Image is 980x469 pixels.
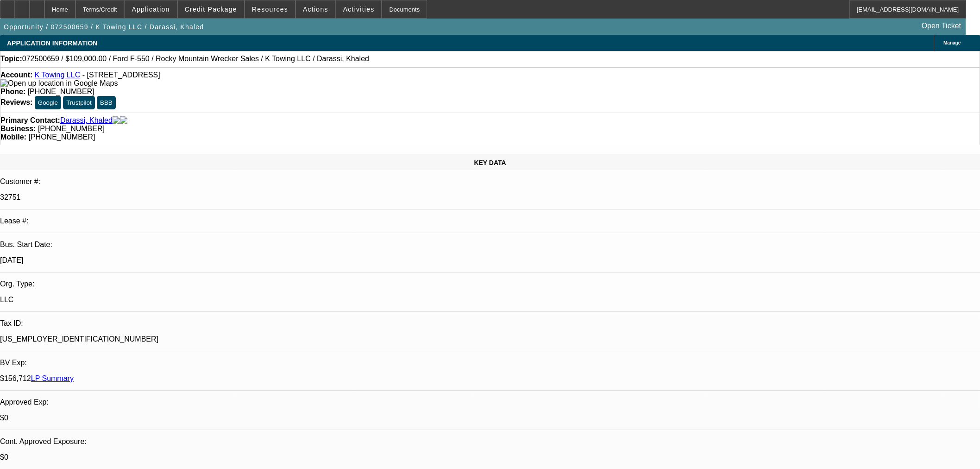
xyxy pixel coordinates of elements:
span: 072500659 / $109,000.00 / Ford F-550 / Rocky Mountain Wrecker Sales / K Towing LLC / Darassi, Khaled [22,55,369,63]
span: [PHONE_NUMBER] [28,133,95,141]
strong: Account: [0,71,32,79]
a: LP Summary [31,374,74,382]
span: Resources [252,6,288,13]
span: [PHONE_NUMBER] [38,125,105,133]
button: Actions [296,0,335,18]
a: K Towing LLC [35,71,80,79]
button: Resources [245,0,295,18]
strong: Reviews: [0,98,32,106]
span: [PHONE_NUMBER] [28,88,94,95]
button: BBB [97,96,116,109]
strong: Phone: [0,88,25,95]
span: Actions [303,6,328,13]
button: Credit Package [178,0,244,18]
span: Application [132,6,170,13]
strong: Topic: [0,55,22,63]
img: facebook-icon.png [113,116,120,125]
button: Application [125,0,176,18]
a: Open Ticket [918,18,965,34]
button: Trustpilot [63,96,94,109]
a: Darassi, Khaled [60,116,113,125]
span: Activities [343,6,375,13]
span: APPLICATION INFORMATION [7,39,97,47]
strong: Business: [0,125,36,133]
strong: Primary Contact: [0,116,60,125]
strong: Mobile: [0,133,26,141]
img: Open up location in Google Maps [0,79,118,88]
span: - [STREET_ADDRESS] [82,71,160,79]
img: linkedin-icon.png [120,116,127,125]
a: View Google Maps [0,79,118,87]
span: Opportunity / 072500659 / K Towing LLC / Darassi, Khaled [4,23,204,31]
span: Manage [943,40,961,45]
button: Activities [336,0,382,18]
span: KEY DATA [474,159,506,166]
button: Google [35,96,61,109]
span: Credit Package [185,6,237,13]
